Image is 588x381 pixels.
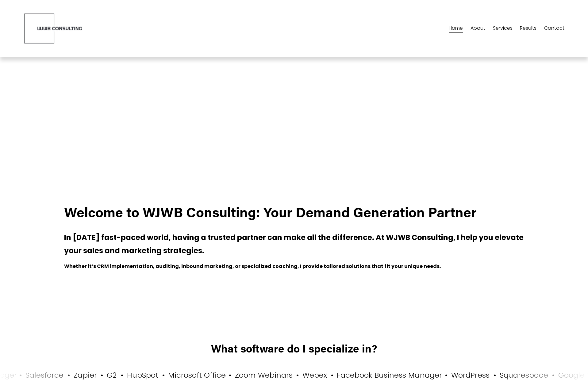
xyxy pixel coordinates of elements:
a: Contact [544,24,564,33]
span: Services [493,24,513,33]
tspan: Salesforce [25,370,63,380]
a: folder dropdown [493,24,513,33]
a: About [471,24,485,33]
tspan: Squarespace [500,370,548,380]
tspan: • [121,370,124,380]
tspan: Webex [302,370,327,380]
strong: Whether it’s CRM implementation, auditing, inbound marketing, or specialized coaching, I provide ... [64,263,441,270]
tspan: Zoom Webinars [235,370,292,380]
tspan: G2 [107,370,117,380]
strong: What software do I specialize in? [211,341,377,355]
tspan: • [296,370,299,380]
tspan: • [19,370,22,380]
a: Home [449,24,463,33]
tspan: • [493,370,496,380]
strong: In [DATE] fast-paced world, having a trusted partner can make all the difference. At WJWB Consult... [64,232,525,256]
tspan: HubSpot [127,370,158,380]
a: Results [520,24,536,33]
tspan: Zapier [74,370,97,380]
img: WJWB Consulting [24,13,83,44]
tspan: • [445,370,448,380]
tspan: WordPress [451,370,490,380]
tspan: Microsoft Office [168,370,226,380]
tspan: • [100,370,103,380]
tspan: • [552,370,555,380]
tspan: • [162,370,165,380]
tspan: Facebook Business Manager [337,370,442,380]
strong: Welcome to WJWB Consulting: Your Demand Generation Partner [64,203,477,221]
tspan: • [331,370,334,380]
tspan: • [229,370,232,380]
tspan: • [67,370,70,380]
